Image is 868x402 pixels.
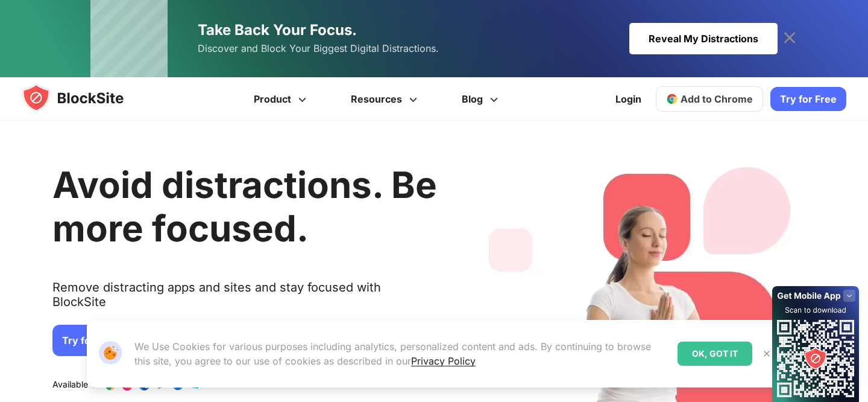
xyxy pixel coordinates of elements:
a: Product [233,77,330,121]
img: chrome-icon.svg [666,93,678,105]
a: Try for Free [52,325,128,356]
span: Discover and Block Your Biggest Digital Distractions. [198,40,439,57]
a: Add to Chrome [656,86,763,112]
span: Add to Chrome [681,93,753,105]
img: Close [762,349,772,359]
a: Try for Free [770,87,846,111]
a: Login [608,85,649,113]
div: Reveal My Distractions [629,23,778,54]
h1: Avoid distractions. Be more focused. [52,163,437,250]
button: Close [759,346,775,362]
a: Privacy Policy [411,355,476,367]
div: OK, GOT IT [678,342,752,366]
text: Remove distracting apps and sites and stay focused with BlockSite [52,280,437,319]
img: blocksite-icon.5d769676.svg [22,83,147,112]
span: Take Back Your Focus. [198,21,357,39]
a: Blog [441,77,522,121]
p: We Use Cookies for various purposes including analytics, personalized content and ads. By continu... [134,339,668,368]
text: Available On [52,379,102,391]
a: Resources [330,77,441,121]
